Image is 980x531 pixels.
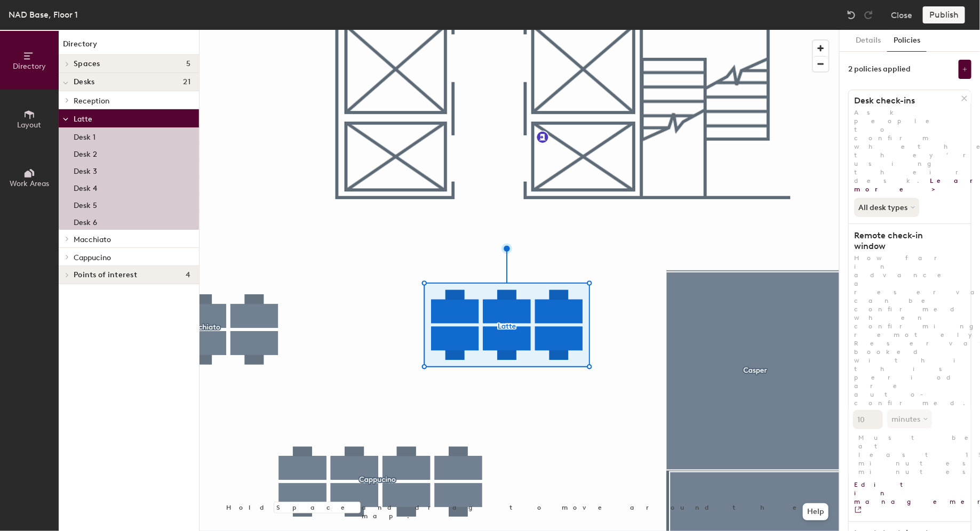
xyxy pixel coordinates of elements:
[183,78,190,86] span: 21
[846,10,857,20] img: Undo
[74,130,95,142] p: Desk 1
[186,60,190,68] span: 5
[849,230,961,252] h1: Remote check-in window
[849,476,971,515] a: Edit in management
[74,115,92,124] span: Latte
[74,271,137,279] span: Points of interest
[74,198,97,210] p: Desk 5
[186,271,190,279] span: 4
[74,235,111,244] span: Macchiato
[74,253,111,262] span: Cappucino
[59,38,199,55] h1: Directory
[854,198,919,217] button: All desk types
[849,95,961,106] h1: Desk check-ins
[18,120,42,130] span: Layout
[803,503,828,520] button: Help
[849,254,971,407] p: How far in advance a reservation can be confirmed when confirming remotely. Reservations booked w...
[74,181,97,193] p: Desk 4
[853,433,967,476] p: Must be at least 15 minutes minutes.
[74,96,109,106] span: Reception
[13,62,46,71] span: Directory
[10,179,49,188] span: Work Areas
[849,30,887,52] button: Details
[891,6,912,23] button: Close
[74,164,97,176] p: Desk 3
[74,215,97,227] p: Desk 6
[9,8,78,21] div: NAD Base, Floor 1
[887,30,927,52] button: Policies
[74,147,97,159] p: Desk 2
[74,78,94,86] span: Desks
[887,409,932,429] button: minutes
[74,60,100,68] span: Spaces
[863,10,874,20] img: Redo
[848,65,911,74] div: 2 policies applied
